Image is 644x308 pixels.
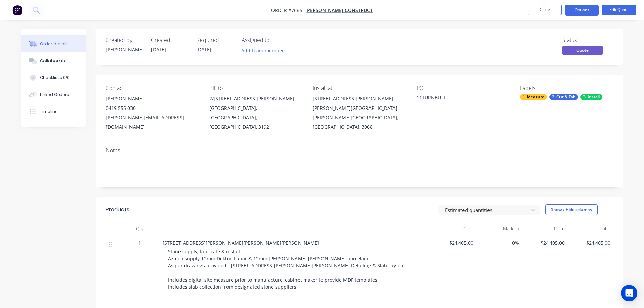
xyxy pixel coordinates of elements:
div: Markup [476,222,522,235]
div: 11TURNBULL [416,94,501,103]
div: Total [567,222,613,235]
div: Install at [313,85,405,91]
div: Required [196,37,234,43]
div: Open Intercom Messenger [621,285,637,301]
div: 3. Install [580,94,602,100]
div: [PERSON_NAME][EMAIL_ADDRESS][DOMAIN_NAME] [106,113,198,132]
div: Order details [40,41,69,47]
span: 0% [479,239,519,246]
div: Checklists 0/0 [40,75,70,81]
div: Notes [106,147,613,154]
button: Checklists 0/0 [21,69,86,86]
div: Price [522,222,567,235]
div: Created by [106,37,143,43]
span: Quote [562,46,603,54]
div: [GEOGRAPHIC_DATA], [GEOGRAPHIC_DATA], [GEOGRAPHIC_DATA], 3192 [209,103,302,132]
button: Add team member [238,46,287,55]
div: Created [151,37,188,43]
div: Status [562,37,613,43]
div: 2/[STREET_ADDRESS][PERSON_NAME] [209,94,302,103]
span: Stone supply, fabricate & install Aztech supply 12mm Dekton Lunar & 12mm [PERSON_NAME] [PERSON_NA... [168,248,405,290]
span: [DATE] [151,46,166,53]
button: Timeline [21,103,86,120]
button: Add team member [242,46,288,55]
div: [PERSON_NAME] [106,94,198,103]
button: Edit Quote [602,5,636,15]
button: Options [565,5,599,16]
div: [STREET_ADDRESS][PERSON_NAME] [313,94,405,103]
img: Factory [12,5,22,15]
button: Show / Hide columns [545,204,598,215]
div: Qty [119,222,160,235]
button: Linked Orders [21,86,86,103]
div: [PERSON_NAME] [106,46,143,53]
div: 2/[STREET_ADDRESS][PERSON_NAME][GEOGRAPHIC_DATA], [GEOGRAPHIC_DATA], [GEOGRAPHIC_DATA], 3192 [209,94,302,132]
div: Contact [106,85,198,91]
span: Order #7685 - [271,7,305,14]
div: Cost [430,222,476,235]
button: Order details [21,35,86,52]
div: Labels [520,85,613,91]
span: [STREET_ADDRESS][PERSON_NAME][PERSON_NAME][PERSON_NAME] [163,240,319,246]
div: 2. Cut & Fab [549,94,578,100]
span: $24,405.00 [433,239,473,246]
div: Linked Orders [40,92,69,98]
button: Collaborate [21,52,86,69]
div: 1. Measure [520,94,547,100]
button: Close [528,5,562,15]
div: Products [106,206,129,214]
span: $24,405.00 [570,239,610,246]
div: 0419 555 030 [106,103,198,113]
span: [DATE] [196,46,211,53]
a: [PERSON_NAME] Construct [305,7,373,14]
span: 1 [138,239,141,246]
div: Collaborate [40,58,67,64]
span: $24,405.00 [524,239,565,246]
div: [STREET_ADDRESS][PERSON_NAME][PERSON_NAME][GEOGRAPHIC_DATA][PERSON_NAME][GEOGRAPHIC_DATA], [GEOGR... [313,94,405,132]
div: [PERSON_NAME]0419 555 030[PERSON_NAME][EMAIL_ADDRESS][DOMAIN_NAME] [106,94,198,132]
div: Bill to [209,85,302,91]
div: Assigned to [242,37,309,43]
div: PO [416,85,509,91]
div: [PERSON_NAME][GEOGRAPHIC_DATA][PERSON_NAME][GEOGRAPHIC_DATA], [GEOGRAPHIC_DATA], 3068 [313,103,405,132]
div: Timeline [40,109,58,115]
